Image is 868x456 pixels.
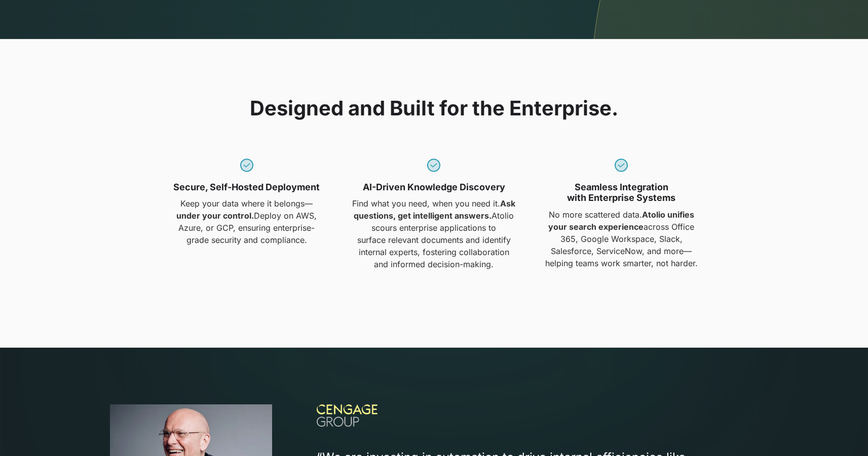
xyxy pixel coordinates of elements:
[176,211,254,221] strong: under your control.
[347,197,522,270] p: Find what you need, when you need it. Atolio scours enterprise applications to surface relevant d...
[250,96,618,120] h2: Designed and Built for the Enterprise.
[534,209,709,269] p: No more scattered data. across Office 365, Google Workspace, Slack, Salesforce, ServiceNow, and m...
[567,182,675,203] strong: Seamless Integration with Enterprise Systems
[363,182,505,192] strong: AI-Driven Knowledge Discovery
[817,407,868,456] iframe: Chat Widget
[159,197,334,246] p: Keep your data where it belongs— Deploy on AWS, Azure, or GCP, ensuring enterprise-grade security...
[173,182,320,192] strong: Secure, Self-Hosted Deployment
